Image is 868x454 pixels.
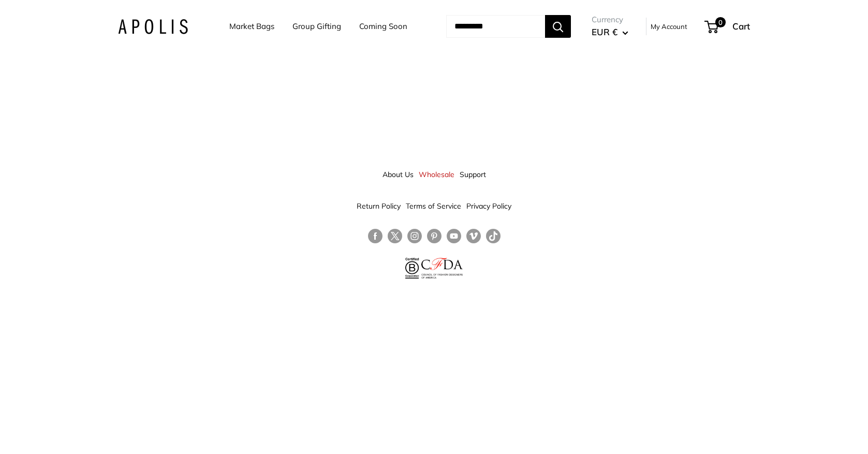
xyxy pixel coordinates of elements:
span: Currency [592,12,628,27]
img: Apolis [118,19,188,34]
button: EUR € [592,24,628,40]
img: Certified B Corporation [405,258,419,279]
a: Group Gifting [292,19,341,34]
a: Return Policy [357,197,401,215]
span: Cart [732,21,750,32]
img: Council of Fashion Designers of America Member [421,258,462,279]
a: 0 Cart [705,18,750,35]
a: Follow us on Facebook [368,229,382,244]
a: Privacy Policy [466,197,511,215]
a: Follow us on Vimeo [466,229,481,244]
a: About Us [382,165,414,184]
a: Wholesale [419,165,454,184]
span: EUR € [592,26,617,37]
a: Follow us on Pinterest [427,229,442,244]
a: Follow us on Instagram [407,229,422,244]
span: 0 [715,17,726,27]
a: Terms of Service [406,197,461,215]
a: Support [460,165,486,184]
a: Follow us on Twitter [388,229,402,247]
a: Follow us on YouTube [447,229,461,244]
button: Search [545,15,571,38]
a: Follow us on Tumblr [486,229,501,244]
a: My Account [651,20,687,33]
a: Market Bags [229,19,274,34]
a: Coming Soon [359,19,407,34]
input: Search... [446,15,545,38]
